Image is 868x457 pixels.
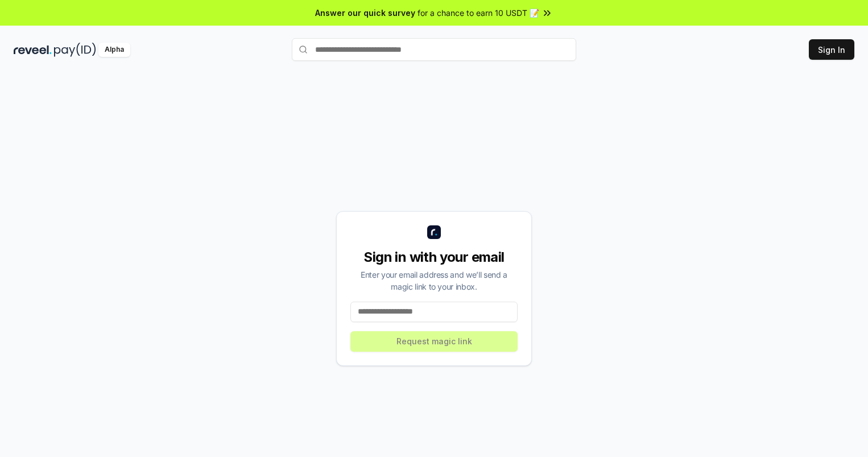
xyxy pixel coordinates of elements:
button: Sign In [809,39,854,60]
span: Answer our quick survey [315,7,415,19]
div: Sign in with your email [350,248,518,266]
img: reveel_dark [14,43,52,57]
div: Enter your email address and we’ll send a magic link to your inbox. [350,269,518,293]
div: Alpha [98,43,130,57]
img: logo_small [427,225,441,239]
img: pay_id [54,43,96,57]
span: for a chance to earn 10 USDT 📝 [418,7,539,19]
